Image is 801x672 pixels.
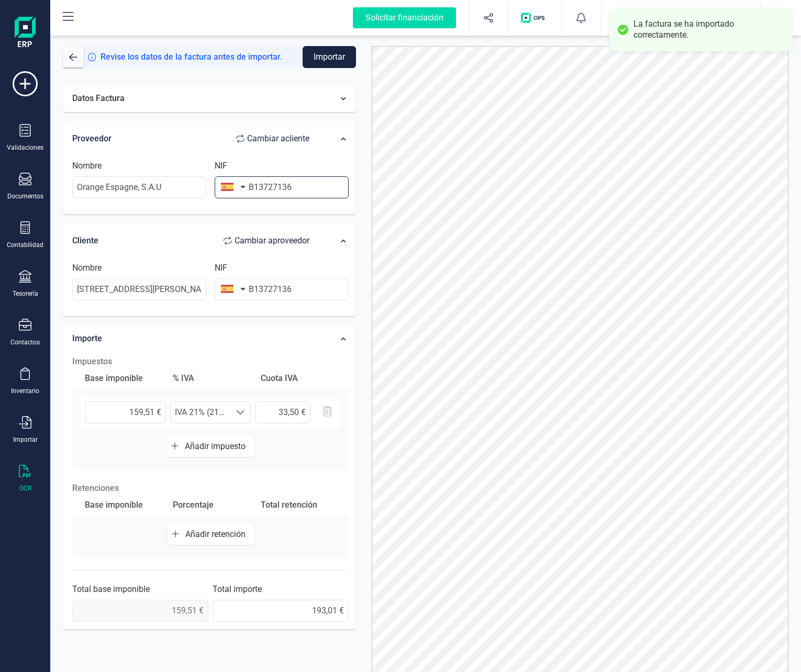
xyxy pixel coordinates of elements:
[13,435,38,444] div: Importar
[85,401,166,423] input: 0,00 €
[13,289,38,298] div: Tesorería
[171,402,231,423] span: IVA 21% (21%)
[633,19,785,41] div: La factura se ha importado correctamente.
[213,230,320,251] button: Cambiar aproveedor
[72,230,320,251] div: Cliente
[521,13,549,23] img: Logo de OPS
[213,600,349,622] input: 0,00 €
[618,6,641,29] img: EC
[7,143,43,152] div: Validaciones
[614,1,748,35] button: ECECO3 HUB SLSISTEMAS HUB
[81,368,164,389] div: Base imponible
[7,192,43,200] div: Documentos
[255,401,310,423] input: 0,00 €
[215,262,227,274] label: NIF
[101,51,282,63] span: Revise los datos de la factura antes de importar.
[72,583,150,596] label: Total base imponible
[515,1,555,35] button: Logo de OPS
[7,241,43,249] div: Contabilidad
[72,355,349,368] h2: Impuestos
[11,387,39,395] div: Inventario
[247,132,309,145] span: Cambiar a cliente
[185,441,250,451] span: Añadir impuesto
[257,495,340,516] div: Total retención
[235,234,309,247] span: Cambiar a proveedor
[72,262,102,274] label: Nombre
[72,333,102,343] span: Importe
[213,583,262,596] label: Total importe
[10,338,40,346] div: Contactos
[67,87,325,110] div: Datos Factura
[72,128,320,149] div: Proveedor
[303,46,356,68] button: Importar
[72,160,102,172] label: Nombre
[81,495,164,516] div: Base imponible
[169,368,252,389] div: % IVA
[72,482,349,495] p: Retenciones
[340,1,469,35] button: Solicitar financiación
[169,495,252,516] div: Porcentaje
[185,529,250,539] span: Añadir retención
[215,160,227,172] label: NIF
[167,436,254,457] button: Añadir impuesto
[353,7,456,28] div: Solicitar financiación
[19,484,31,492] div: OCR
[257,368,340,389] div: Cuota IVA
[15,17,36,50] img: Logo Finanedi
[226,128,320,149] button: Cambiar acliente
[168,524,254,545] button: Añadir retención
